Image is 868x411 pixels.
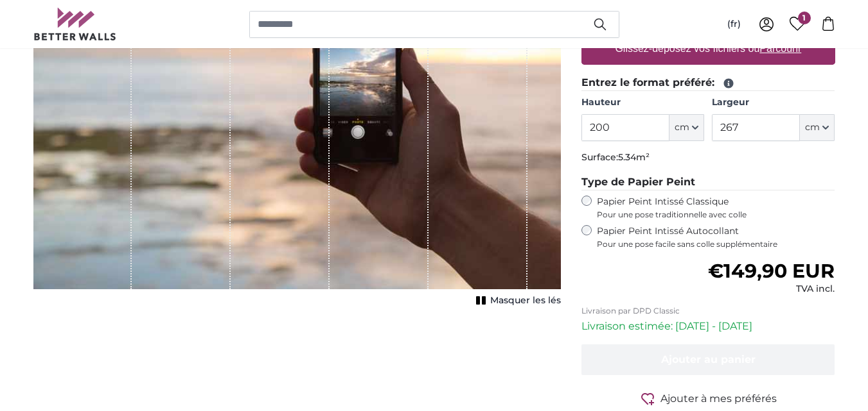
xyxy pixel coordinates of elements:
[800,114,835,141] button: cm
[597,196,835,220] label: Papier Peint Intissé Classique
[581,344,835,375] button: Ajouter au panier
[472,292,561,310] button: Masquer les lés
[618,151,650,163] span: 5.34m²
[33,8,117,40] img: Betterwalls
[660,391,777,407] span: Ajouter à mes préférés
[708,259,835,283] span: €149,90 EUR
[581,306,835,316] p: Livraison par DPD Classic
[581,96,704,109] label: Hauteur
[805,121,820,134] span: cm
[712,96,835,109] label: Largeur
[597,239,835,249] span: Pour une pose facile sans colle supplémentaire
[759,43,801,54] u: Parcourir
[581,390,835,407] button: Ajouter à mes préférés
[610,36,806,62] label: Glissez-déposez vos fichiers ou
[581,75,835,91] legend: Entrez le format préféré:
[581,174,835,190] legend: Type de Papier Peint
[675,121,689,134] span: cm
[708,283,835,296] div: TVA incl.
[597,225,835,249] label: Papier Peint Intissé Autocollant
[798,12,811,24] span: 1
[717,13,751,36] button: (fr)
[597,210,835,220] span: Pour une pose traditionnelle avec colle
[581,319,835,334] p: Livraison estimée: [DATE] - [DATE]
[490,294,561,307] span: Masquer les lés
[581,151,835,164] p: Surface:
[669,114,704,141] button: cm
[661,353,756,365] span: Ajouter au panier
